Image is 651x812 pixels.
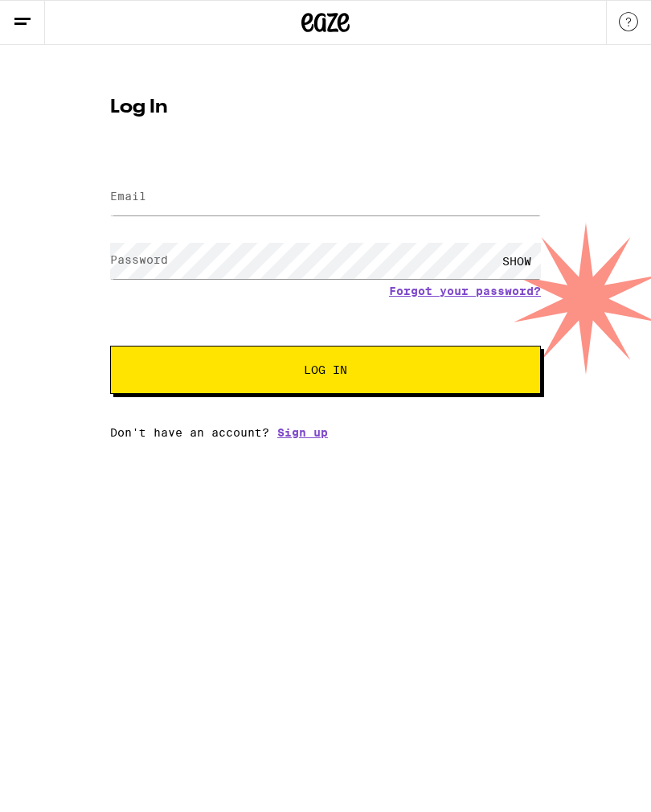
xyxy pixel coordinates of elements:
span: Hi. Need any help? [10,11,116,24]
a: Forgot your password? [389,285,541,297]
div: SHOW [493,243,541,279]
div: Don't have an account? [110,426,541,439]
input: Email [110,179,541,215]
h1: Log In [110,98,541,117]
a: Sign up [277,426,328,439]
span: Log In [304,364,347,375]
label: Email [110,190,146,203]
button: Log In [110,346,541,394]
label: Password [110,253,168,266]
